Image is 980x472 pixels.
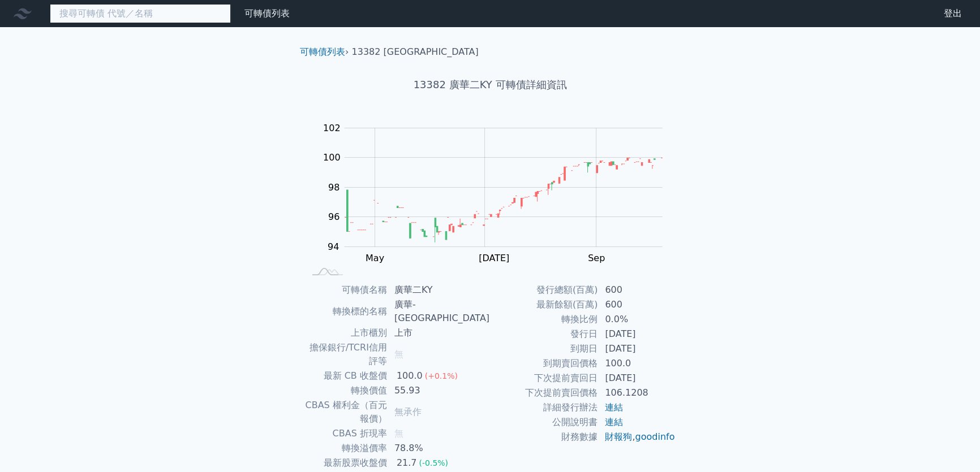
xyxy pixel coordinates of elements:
td: 轉換標的名稱 [304,297,388,326]
td: 最新餘額(百萬) [490,297,598,312]
a: 可轉債列表 [300,46,345,57]
td: [DATE] [598,371,676,386]
a: 登出 [935,5,971,23]
td: 78.8% [388,441,490,456]
td: 600 [598,297,676,312]
tspan: 94 [328,241,339,252]
td: 財務數據 [490,430,598,444]
tspan: [DATE] [479,253,509,263]
g: Chart [317,123,679,263]
td: [DATE] [598,341,676,356]
td: , [598,430,676,444]
tspan: 102 [323,123,341,133]
td: 上市 [388,326,490,340]
div: 100.0 [394,369,425,383]
td: [DATE] [598,327,676,341]
tspan: 96 [328,211,339,222]
a: goodinfo [635,431,674,442]
a: 可轉債列表 [244,8,290,19]
g: Series [345,158,662,243]
h1: 13382 廣華二KY 可轉債詳細資訊 [291,77,689,93]
td: 發行日 [490,327,598,341]
input: 搜尋可轉債 代號／名稱 [50,4,231,23]
td: 擔保銀行/TCRI信用評等 [304,340,388,369]
td: 100.0 [598,356,676,371]
td: 廣華二KY [388,283,490,297]
td: 下次提前賣回日 [490,371,598,386]
a: 財報狗 [605,431,632,442]
td: 上市櫃別 [304,326,388,340]
td: 600 [598,283,676,297]
span: 無 [394,349,403,360]
td: 廣華-[GEOGRAPHIC_DATA] [388,297,490,326]
td: 轉換溢價率 [304,441,388,456]
td: 最新 CB 收盤價 [304,369,388,383]
span: (+0.1%) [425,371,458,380]
span: (-0.5%) [419,458,448,467]
span: 無承作 [394,406,422,417]
td: CBAS 折現率 [304,426,388,441]
tspan: Sep [588,253,605,263]
td: 轉換價值 [304,383,388,398]
li: 13382 [GEOGRAPHIC_DATA] [352,45,479,59]
span: 無 [394,428,403,439]
a: 連結 [605,417,623,427]
td: 到期賣回價格 [490,356,598,371]
td: 詳細發行辦法 [490,400,598,415]
tspan: 100 [323,152,341,163]
td: 公開說明書 [490,415,598,430]
td: 可轉債名稱 [304,283,388,297]
td: 55.93 [388,383,490,398]
td: 下次提前賣回價格 [490,386,598,400]
li: › [300,45,349,59]
td: 發行總額(百萬) [490,283,598,297]
tspan: May [366,253,384,263]
td: 106.1208 [598,386,676,400]
td: 0.0% [598,312,676,327]
td: 轉換比例 [490,312,598,327]
td: 到期日 [490,341,598,356]
td: 最新股票收盤價 [304,456,388,470]
a: 連結 [605,402,623,413]
tspan: 98 [328,182,339,193]
div: 21.7 [394,456,419,470]
td: CBAS 權利金（百元報價） [304,398,388,426]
